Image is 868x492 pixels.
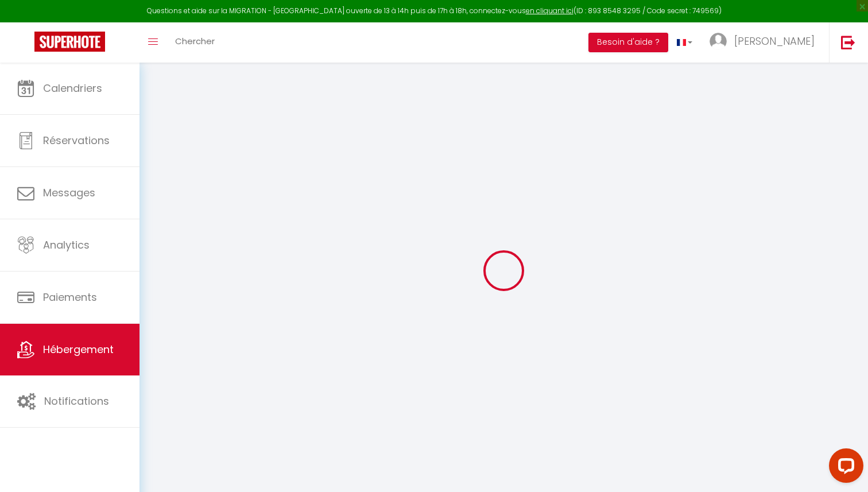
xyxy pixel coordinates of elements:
a: en cliquant ici [526,6,573,16]
span: Réservations [43,133,110,148]
a: Chercher [166,22,223,63]
span: [PERSON_NAME] [734,34,815,48]
iframe: LiveChat chat widget [820,444,868,492]
span: Analytics [43,238,90,252]
button: Besoin d'aide ? [588,33,668,52]
span: Hébergement [43,342,114,357]
span: Messages [43,185,95,200]
img: Super Booking [34,32,105,52]
img: ... [710,33,727,50]
span: Calendriers [43,81,102,95]
a: ... [PERSON_NAME] [701,22,829,63]
img: logout [841,35,855,49]
span: Chercher [175,35,215,47]
span: Notifications [44,394,109,408]
span: Paiements [43,290,97,304]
